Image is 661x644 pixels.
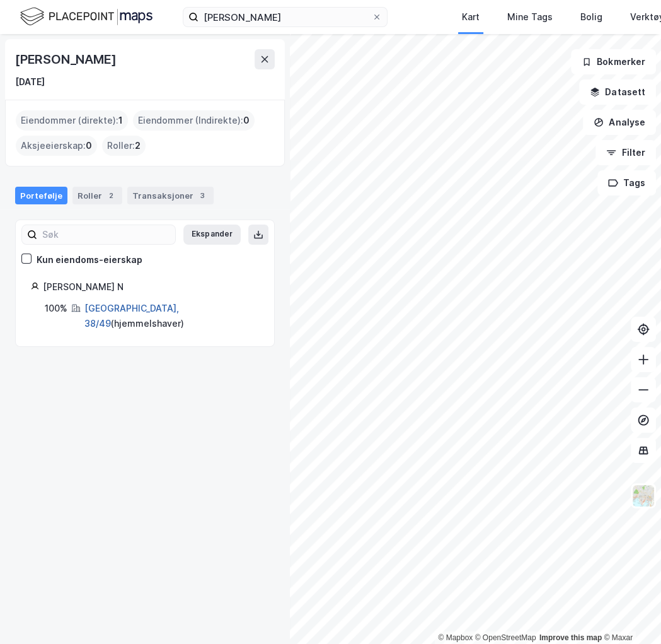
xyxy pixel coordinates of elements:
a: Mapbox [438,633,473,642]
div: Eiendommer (Indirekte) : [133,110,255,131]
div: Bolig [580,9,602,25]
div: Transaksjoner [127,187,214,204]
div: ( hjemmelshaver ) [84,301,259,331]
div: Portefølje [15,187,67,204]
div: [DATE] [15,74,45,90]
a: Improve this map [539,633,602,642]
div: Kun eiendoms-eierskap [37,252,142,267]
iframe: Chat Widget [598,583,661,644]
div: Kontrollprogram for chat [598,583,661,644]
div: [PERSON_NAME] [15,49,118,69]
input: Søk på adresse, matrikkel, gårdeiere, leietakere eller personer [198,8,372,26]
button: Filter [595,140,656,165]
div: 3 [196,189,209,202]
div: 100% [45,301,67,316]
button: Datasett [579,79,656,105]
div: Mine Tags [507,9,553,25]
div: [PERSON_NAME] N [43,279,259,295]
div: Roller : [102,136,146,156]
button: Bokmerker [571,49,656,74]
button: Analyse [583,110,656,135]
div: Eiendommer (direkte) : [16,110,128,131]
div: Roller [72,187,122,204]
div: Aksjeeierskap : [16,136,97,156]
span: 0 [86,138,92,153]
div: Kart [462,9,480,25]
a: OpenStreetMap [475,633,536,642]
span: 0 [243,113,250,128]
img: Z [631,484,655,508]
div: 2 [105,189,117,202]
button: Ekspander [183,225,241,245]
input: Søk [37,225,175,244]
a: [GEOGRAPHIC_DATA], 38/49 [84,303,179,329]
span: 1 [118,113,123,128]
img: logo.f888ab2527a4732fd821a326f86c7f29.svg [20,6,152,28]
span: 2 [135,138,141,153]
button: Tags [597,170,656,196]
